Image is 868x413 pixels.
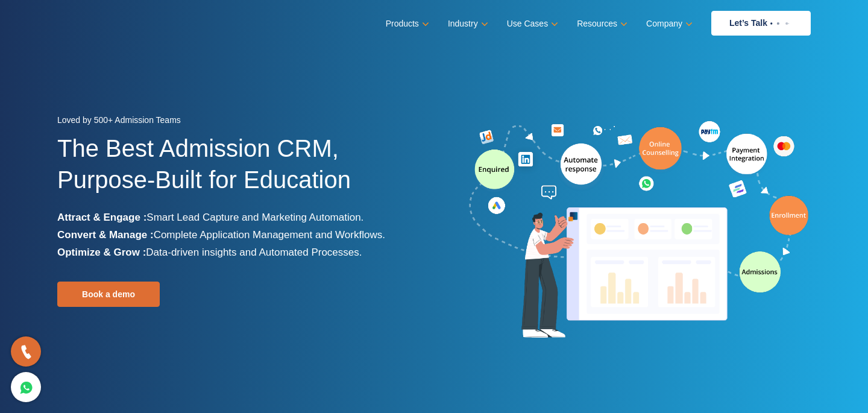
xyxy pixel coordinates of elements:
b: Attract & Engage : [57,212,146,223]
a: Products [386,15,427,33]
a: Company [646,15,690,33]
span: Smart Lead Capture and Marketing Automation. [146,212,363,223]
h1: The Best Admission CRM, Purpose-Built for Education [57,133,425,209]
span: Data-driven insights and Automated Processes. [146,247,362,258]
span: Complete Application Management and Workflows. [154,229,385,241]
div: Loved by 500+ Admission Teams [57,112,425,133]
b: Optimize & Grow : [57,247,146,258]
b: Convert & Manage : [57,229,154,241]
img: admission-software-home-page-header [467,118,811,343]
a: Industry [448,15,486,33]
a: Let’s Talk [711,11,811,36]
a: Book a demo [57,282,160,307]
a: Resources [577,15,625,33]
a: Use Cases [507,15,556,33]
